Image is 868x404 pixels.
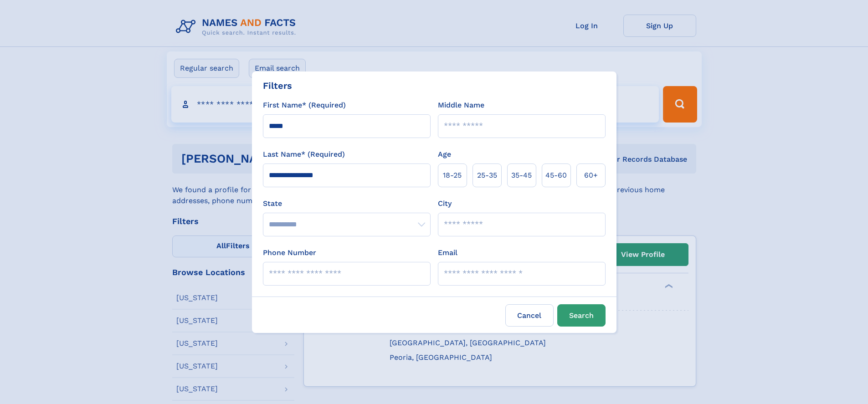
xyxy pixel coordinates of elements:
[477,170,497,181] span: 25‑35
[263,198,431,209] label: State
[263,79,292,92] div: Filters
[505,304,554,327] label: Cancel
[443,170,462,181] span: 18‑25
[438,198,452,209] label: City
[438,247,457,258] label: Email
[511,170,532,181] span: 35‑45
[263,100,346,111] label: First Name* (Required)
[557,304,606,327] button: Search
[545,170,567,181] span: 45‑60
[438,149,451,160] label: Age
[438,100,484,111] label: Middle Name
[584,170,598,181] span: 60+
[263,247,316,258] label: Phone Number
[263,149,345,160] label: Last Name* (Required)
